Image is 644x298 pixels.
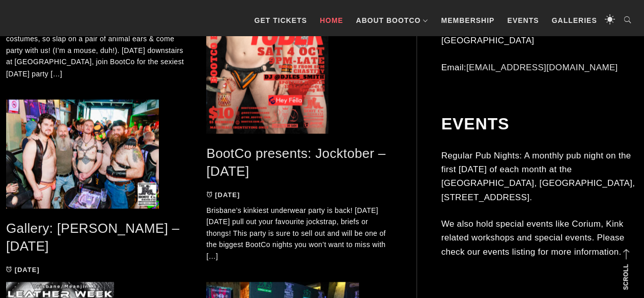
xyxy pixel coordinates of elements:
[441,61,637,74] p: Email:
[622,264,629,290] strong: Scroll
[441,114,637,133] h2: Events
[315,5,348,36] a: Home
[6,22,191,79] p: At BootCo we embrace ALL the slutty low-effort [DATE] costumes, so slap on a pair of animal ears ...
[502,5,544,36] a: Events
[6,220,179,253] a: Gallery: [PERSON_NAME] – [DATE]
[206,145,385,178] a: BootCo presents: Jocktober – [DATE]
[546,5,602,36] a: Galleries
[249,5,312,36] a: GET TICKETS
[215,191,240,198] time: [DATE]
[15,265,40,273] time: [DATE]
[6,265,40,273] a: [DATE]
[206,191,240,198] a: [DATE]
[466,63,618,72] a: [EMAIL_ADDRESS][DOMAIN_NAME]
[441,148,637,204] p: Regular Pub Nights: A monthly pub night on the first [DATE] of each month at the [GEOGRAPHIC_DATA...
[436,5,499,36] a: Membership
[441,6,637,48] p: Suite 43159, PO Box 16 Nobby Beach QLD 4218 [GEOGRAPHIC_DATA]
[206,204,391,261] p: Brisbane’s kinkiest underwear party is back! [DATE][DATE] pull out your favourite jockstrap, brie...
[441,217,637,259] p: We also hold special events like Corium, Kink related workshops and special events. Please check ...
[351,5,433,36] a: About BootCo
